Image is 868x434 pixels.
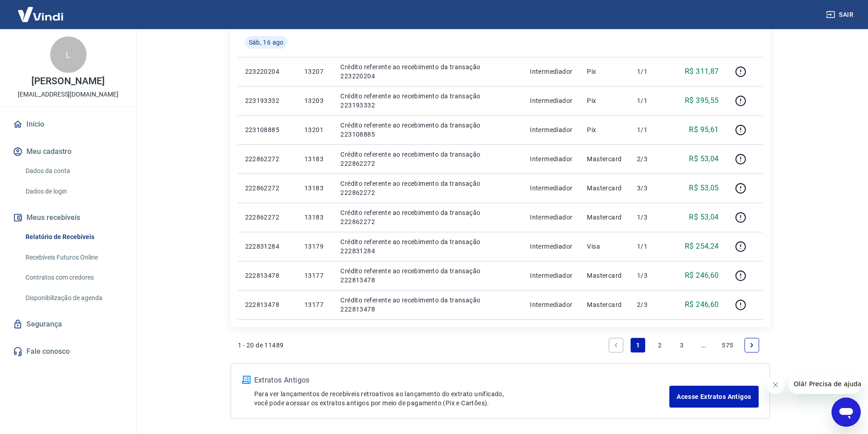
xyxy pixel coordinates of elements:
[238,341,284,350] p: 1 - 20 de 11489
[637,271,664,280] p: 1/3
[587,184,622,193] p: Mastercard
[22,248,125,267] a: Recebíveis Futuros Online
[530,67,572,76] p: Intermediador
[689,153,719,164] p: R$ 53,04
[304,271,326,280] p: 13177
[304,154,326,163] p: 13183
[530,271,572,280] p: Intermediador
[718,338,737,352] a: Page 575
[304,300,326,309] p: 13177
[22,228,125,246] a: Relatório de Recebíveis
[340,121,515,139] p: Crédito referente ao recebimento da transação 223108885
[530,213,572,222] p: Intermediador
[530,96,572,105] p: Intermediador
[587,242,622,251] p: Visa
[652,338,667,352] a: Page 2
[637,125,664,134] p: 1/1
[340,296,515,314] p: Crédito referente ao recebimento da transação 222813478
[245,125,290,134] p: 223108885
[689,124,719,135] p: R$ 95,61
[304,184,326,193] p: 13183
[605,334,762,356] ul: Pagination
[340,208,515,226] p: Crédito referente ao recebimento da transação 222862272
[530,300,572,309] p: Intermediador
[637,300,664,309] p: 2/3
[637,213,664,222] p: 1/3
[249,38,284,47] span: Sáb, 16 ago
[245,242,290,251] p: 222831284
[530,242,572,251] p: Intermediador
[11,114,125,134] a: Início
[11,314,125,334] a: Segurança
[745,338,759,352] a: Next page
[587,154,622,163] p: Mastercard
[340,237,515,255] p: Crédito referente ao recebimento da transação 222831284
[587,67,622,76] p: Pix
[766,376,785,394] iframe: Fechar mensagem
[788,374,861,394] iframe: Mensagem da empresa
[50,36,87,73] div: L
[254,389,670,408] p: Para ver lançamentos de recebíveis retroativos ao lançamento do extrato unificado, você pode aces...
[609,338,623,352] a: Previous page
[340,150,515,168] p: Crédito referente ao recebimento da transação 222862272
[685,95,719,106] p: R$ 395,55
[340,62,515,81] p: Crédito referente ao recebimento da transação 223220204
[685,241,719,252] p: R$ 254,24
[696,338,711,352] a: Jump forward
[530,154,572,163] p: Intermediador
[11,0,70,28] img: Vindi
[824,6,857,23] button: Sair
[304,67,326,76] p: 13207
[254,375,670,386] p: Extratos Antigos
[245,271,290,280] p: 222813478
[587,96,622,105] p: Pix
[304,125,326,134] p: 13201
[18,90,118,99] p: [EMAIL_ADDRESS][DOMAIN_NAME]
[637,242,664,251] p: 1/1
[832,398,861,427] iframe: Botão para abrir a janela de mensagens
[304,213,326,222] p: 13183
[637,184,664,193] p: 3/3
[587,125,622,134] p: Pix
[22,162,125,180] a: Dados da conta
[11,142,125,162] button: Meu cadastro
[685,66,719,77] p: R$ 311,87
[340,266,515,285] p: Crédito referente ao recebimento da transação 222813478
[245,67,290,76] p: 223220204
[689,183,719,194] p: R$ 53,05
[669,386,758,408] a: Acesse Extratos Antigos
[340,179,515,197] p: Crédito referente ao recebimento da transação 222862272
[245,96,290,105] p: 223193332
[674,338,689,352] a: Page 3
[245,213,290,222] p: 222862272
[242,376,251,384] img: ícone
[587,271,622,280] p: Mastercard
[637,96,664,105] p: 1/1
[631,338,645,352] a: Page 1 is your current page
[304,96,326,105] p: 13203
[587,300,622,309] p: Mastercard
[685,299,719,310] p: R$ 246,60
[245,184,290,193] p: 222862272
[637,154,664,163] p: 2/3
[587,213,622,222] p: Mastercard
[689,212,719,223] p: R$ 53,04
[31,77,104,86] p: [PERSON_NAME]
[685,270,719,281] p: R$ 246,60
[11,208,125,228] button: Meus recebíveis
[340,92,515,110] p: Crédito referente ao recebimento da transação 223193332
[245,300,290,309] p: 222813478
[22,268,125,287] a: Contratos com credores
[304,242,326,251] p: 13179
[22,182,125,201] a: Dados de login
[637,67,664,76] p: 1/1
[22,289,125,307] a: Disponibilização de agenda
[245,154,290,163] p: 222862272
[530,125,572,134] p: Intermediador
[11,342,125,362] a: Fale conosco
[530,184,572,193] p: Intermediador
[5,6,77,14] span: Olá! Precisa de ajuda?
